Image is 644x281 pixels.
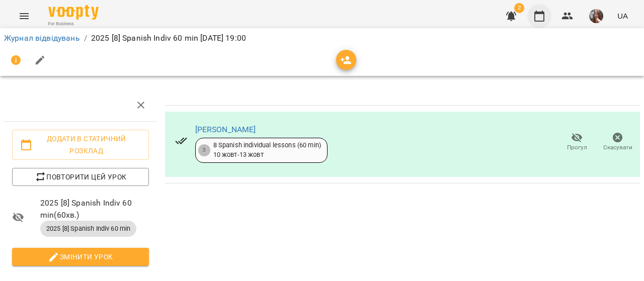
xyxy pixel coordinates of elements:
[4,33,80,43] a: Журнал відвідувань
[84,32,87,44] li: /
[556,128,597,156] button: Прогул
[603,143,632,152] span: Скасувати
[20,251,141,263] span: Змінити урок
[12,4,36,28] button: Menu
[40,224,136,233] span: 2025 [8] Spanish Indiv 60 min
[213,141,321,159] div: 8 Spanish individual lessons (60 min) 10 жовт - 13 жовт
[48,21,99,27] span: For Business
[20,133,141,157] span: Додати в статичний розклад
[589,9,603,23] img: 0ee1f4be303f1316836009b6ba17c5c5.jpeg
[597,128,638,156] button: Скасувати
[514,3,524,13] span: 2
[48,5,99,20] img: Voopty Logo
[12,168,149,186] button: Повторити цей урок
[12,130,149,160] button: Додати в статичний розклад
[91,32,246,44] p: 2025 [8] Spanish Indiv 60 min [DATE] 19:00
[567,143,587,152] span: Прогул
[613,7,632,25] button: UA
[617,11,628,21] span: UA
[12,248,149,266] button: Змінити урок
[195,125,256,134] a: [PERSON_NAME]
[40,197,149,221] span: 2025 [8] Spanish Indiv 60 min ( 60 хв. )
[4,32,640,44] nav: breadcrumb
[20,171,141,183] span: Повторити цей урок
[198,144,210,156] div: 3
